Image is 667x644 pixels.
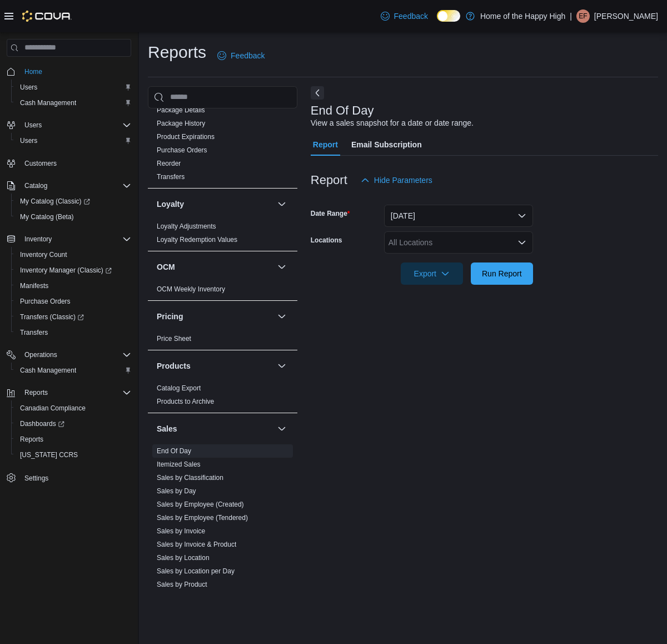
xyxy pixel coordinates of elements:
a: Transfers (Classic) [16,310,88,324]
span: Users [24,121,42,130]
button: Products [275,359,288,373]
a: My Catalog (Classic) [16,195,94,208]
a: Loyalty Adjustments [157,222,216,230]
span: Users [20,118,131,132]
a: Dashboards [11,416,136,432]
a: Loyalty Redemption Values [157,236,237,244]
span: Inventory Manager (Classic) [20,266,112,275]
button: Hide Parameters [356,169,437,191]
span: Price Sheet [157,334,191,343]
span: Inventory Manager (Classic) [16,264,131,277]
span: Sales by Product [157,580,207,589]
button: Loyalty [157,199,273,210]
span: Settings [20,470,131,484]
span: My Catalog (Classic) [16,195,131,208]
span: Export [407,262,456,285]
span: Canadian Compliance [16,402,131,415]
nav: Complex example [7,59,131,515]
a: Users [16,134,42,147]
button: My Catalog (Beta) [11,209,136,225]
span: Loyalty Redemption Values [157,235,237,244]
h3: Sales [157,423,177,434]
span: Sales by Location [157,553,210,562]
span: Inventory Count [20,250,67,259]
span: Package History [157,119,205,128]
a: Package Details [157,106,205,114]
h3: Loyalty [157,199,184,210]
button: Next [311,86,324,100]
a: My Catalog (Beta) [16,210,78,224]
a: Sales by Classification [157,474,223,482]
span: Home [24,67,42,76]
span: Products to Archive [157,397,214,406]
button: Settings [2,469,136,486]
span: Reports [20,435,43,444]
span: Sales by Day [157,487,196,496]
button: Users [2,117,136,133]
button: Users [11,133,136,148]
span: Users [16,134,131,147]
button: Operations [20,348,62,361]
a: Dashboards [16,417,69,430]
a: Sales by Employee (Tendered) [157,514,248,522]
span: Email Subscription [351,133,422,156]
a: Catalog Export [157,384,201,392]
a: Purchase Orders [16,295,75,308]
a: My Catalog (Classic) [11,194,136,209]
div: Products [148,382,297,413]
h3: End Of Day [311,104,374,117]
span: Home [20,65,131,78]
span: Sales by Employee (Tendered) [157,513,248,522]
span: Users [16,81,131,94]
span: Purchase Orders [20,297,71,306]
span: Hide Parameters [374,175,432,186]
span: Sales by Employee (Created) [157,500,244,509]
p: Home of the Happy High [480,9,565,23]
span: Operations [20,348,131,361]
div: Emily-Francis Hyde [576,9,590,23]
span: Customers [20,156,131,170]
button: Users [20,118,46,132]
span: Transfers (Classic) [20,313,84,321]
button: Cash Management [11,363,136,378]
button: Cash Management [11,95,136,111]
span: Sales by Classification [157,473,223,482]
h3: Report [311,174,347,187]
button: Export [401,262,463,285]
a: Cash Management [16,364,81,377]
button: Transfers [11,325,136,340]
span: Catalog Export [157,384,201,393]
div: Loyalty [148,220,297,251]
button: Inventory [2,231,136,247]
a: Reports [16,433,48,446]
button: Products [157,360,273,371]
a: [US_STATE] CCRS [16,448,82,462]
button: Customers [2,155,136,171]
span: Reports [20,386,131,399]
a: Inventory Count [16,248,72,261]
div: OCM [148,283,297,300]
p: | [570,9,572,23]
a: Products to Archive [157,398,214,405]
span: Purchase Orders [157,146,207,155]
h3: OCM [157,261,175,273]
span: Canadian Compliance [20,404,86,413]
button: Catalog [2,178,136,194]
span: Dashboards [16,417,131,430]
button: Canadian Compliance [11,400,136,416]
span: Feedback [231,50,265,61]
span: Catalog [24,181,47,190]
span: End Of Day [157,447,191,455]
h3: Products [157,360,191,371]
span: Run Report [482,268,522,279]
span: Product Expirations [157,132,215,141]
a: Inventory Manager (Classic) [11,262,136,278]
a: Sales by Invoice & Product [157,541,236,548]
button: Open list of options [517,238,526,247]
button: Reports [20,386,52,399]
span: Reports [16,433,131,446]
button: [DATE] [384,205,533,227]
a: Canadian Compliance [16,402,90,415]
span: Itemized Sales [157,460,201,469]
span: Manifests [20,281,48,290]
